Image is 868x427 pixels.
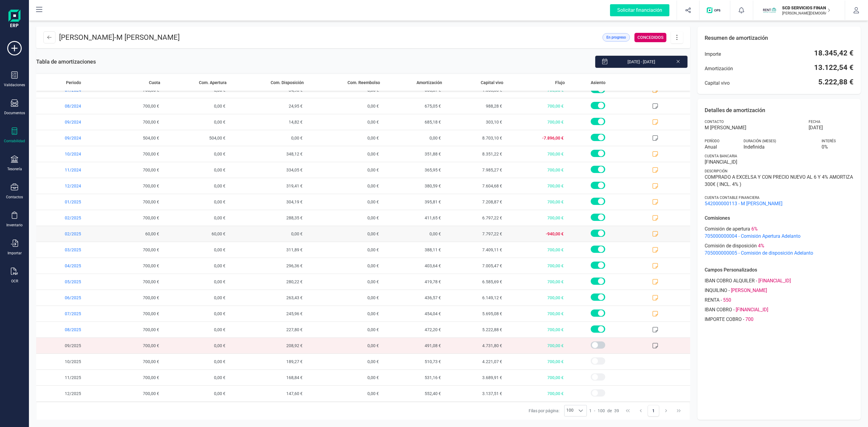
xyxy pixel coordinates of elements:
span: 0,00 € [306,210,382,226]
span: 504,00 € [101,130,163,146]
span: 334,05 € [229,162,307,178]
span: 60,00 € [101,226,163,242]
span: 0,00 € [306,98,382,114]
div: Inventario [6,223,23,228]
span: [DATE] [809,124,823,131]
span: IBAN COBRO ALQUILER [705,277,755,284]
span: 7.005,47 € [445,258,506,274]
span: 700,00 € [101,162,163,178]
span: 700,00 € [506,354,567,369]
span: Com. Apertura [199,80,227,86]
span: 100 [598,408,605,414]
span: 263,43 € [229,290,307,306]
span: IBAN COBRO [705,306,732,313]
span: 700,00 € [506,274,567,290]
span: 348,12 € [229,146,307,162]
span: 700,00 € [101,114,163,130]
span: 39 [614,408,619,414]
span: 675,05 € [382,98,445,114]
span: 0,00 € [163,114,229,130]
span: 0,00 € [306,386,382,401]
span: 0,00 € [163,258,229,274]
span: 10/2024 [36,146,101,162]
span: 411,65 € [382,210,445,226]
span: 07/2025 [36,306,101,322]
button: SCSCD SERVICIOS FINANCIEROS SL[PERSON_NAME][DEMOGRAPHIC_DATA][DEMOGRAPHIC_DATA] [760,1,838,20]
span: INQUILINO [705,287,727,294]
span: Flujo [555,80,565,86]
span: 8.703,10 € [445,130,506,146]
span: Contacto [705,119,724,124]
span: 13.122,54 € [814,63,854,72]
span: 0,00 € [382,226,445,242]
span: 0,00 € [306,274,382,290]
span: Comisión de apertura [705,225,750,233]
button: Next Page [660,405,672,416]
span: Comisión de disposición [705,242,757,250]
span: 700,00 € [506,322,567,338]
span: 14,82 € [229,114,307,130]
span: 542000000113 - M [PERSON_NAME] [705,200,854,207]
p: Campos Personalizados [705,266,854,274]
button: Solicitar financiación [603,1,677,20]
span: 700,00 € [101,194,163,210]
span: 351,88 € [382,146,445,162]
span: Indefinida [744,143,814,151]
span: 5.695,08 € [445,306,506,322]
span: 0,00 € [163,194,229,210]
span: 0,00 € [163,242,229,258]
span: 296,36 € [229,258,307,274]
span: 0,00 € [306,226,382,242]
span: Asiento [591,80,605,86]
span: 700,00 € [506,162,567,178]
span: 7.797,22 € [445,226,506,242]
span: 0,00 € [306,114,382,130]
span: 0,00 € [306,178,382,194]
span: 700,00 € [101,338,163,353]
span: 0,00 € [229,130,307,146]
img: Logo Finanedi [8,10,20,29]
span: 700,00 € [506,178,567,194]
span: 700,00 € [101,306,163,322]
span: 7.604,68 € [445,178,506,194]
div: - [705,306,854,313]
span: 0,00 € [306,258,382,274]
span: Duración (MESES) [744,139,776,143]
span: 06/2025 [36,290,101,306]
span: 12/2024 [36,178,101,194]
p: Comisiones [705,215,854,222]
span: 288,35 € [229,210,307,226]
span: Importe [705,51,721,58]
span: 18.345,42 € [814,48,854,58]
span: 0,00 € [306,242,382,258]
button: First Page [622,405,634,416]
span: 0,00 € [163,386,229,401]
span: 6 % [751,225,758,233]
span: 303,10 € [445,114,506,130]
span: 03/2025 [36,242,101,258]
span: 4.221,07 € [445,354,506,369]
span: 436,57 € [382,290,445,306]
span: 08/2024 [36,98,101,114]
span: 168,84 € [229,370,307,385]
span: 0,00 € [163,306,229,322]
img: Logo de OPS [707,7,723,13]
span: -940,00 € [506,226,567,242]
span: Com. Reembolso [348,80,380,86]
p: [PERSON_NAME][DEMOGRAPHIC_DATA][DEMOGRAPHIC_DATA] [782,11,830,16]
span: 700,00 € [101,146,163,162]
span: 700,00 € [506,370,567,385]
span: M [PERSON_NAME] [705,124,802,131]
span: Capital vivo [705,80,730,87]
div: OCR [11,279,18,284]
span: 6.585,69 € [445,274,506,290]
span: 0,00 € [306,338,382,353]
div: Solicitar financiación [610,4,669,16]
div: - [705,316,854,323]
span: 0,00 € [306,146,382,162]
span: 700,00 € [506,242,567,258]
span: Cuenta bancaria [705,154,737,159]
span: 0,00 € [306,194,382,210]
span: 365,95 € [382,162,445,178]
span: 705000000005 - Comisión de disposición Adelanto [705,250,854,257]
